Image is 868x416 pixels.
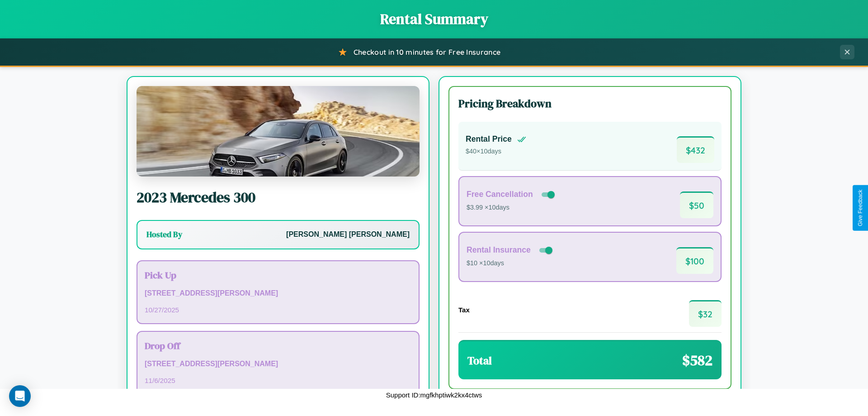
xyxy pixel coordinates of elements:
span: $ 32 [689,300,722,327]
h2: 2023 Mercedes 300 [137,187,420,207]
p: 10 / 27 / 2025 [145,304,411,316]
h4: Free Cancellation [467,190,533,199]
h4: Rental Price [466,134,512,144]
p: [PERSON_NAME] [PERSON_NAME] [286,228,410,241]
h3: Drop Off [145,339,411,352]
h3: Hosted By [146,229,182,240]
p: Support ID: mgfkhptiwk2kx4ctws [386,389,482,401]
h3: Pricing Breakdown [458,96,722,111]
p: $ 40 × 10 days [466,146,526,158]
p: [STREET_ADDRESS][PERSON_NAME] [145,358,411,371]
p: 11 / 6 / 2025 [145,374,411,387]
h4: Tax [458,306,470,314]
div: Open Intercom Messenger [9,385,31,407]
span: $ 100 [676,247,713,274]
span: Checkout in 10 minutes for Free Insurance [354,48,500,57]
span: $ 50 [680,191,713,218]
h1: Rental Summary [9,9,859,29]
p: $3.99 × 10 days [467,202,557,214]
h3: Total [467,353,492,368]
h4: Rental Insurance [467,245,531,255]
p: [STREET_ADDRESS][PERSON_NAME] [145,287,411,300]
span: $ 582 [682,350,712,370]
p: $10 × 10 days [467,258,554,269]
span: $ 432 [677,136,714,163]
img: Mercedes 300 [137,86,420,177]
div: Give Feedback [857,190,863,226]
h3: Pick Up [145,268,411,282]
